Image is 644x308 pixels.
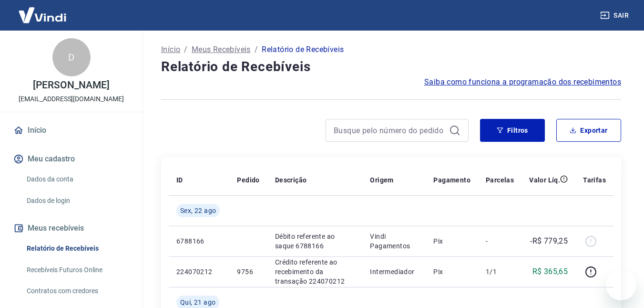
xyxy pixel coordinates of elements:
[275,257,355,286] p: Crédito referente ao recebimento da transação 224070212
[486,175,514,185] p: Parcelas
[606,270,636,300] iframe: Botão para abrir a janela de mensagens
[583,175,606,185] p: Tarifas
[255,44,258,55] p: /
[532,266,568,277] p: R$ 365,65
[23,170,131,189] a: Dados da conta
[275,175,307,185] p: Descrição
[486,236,514,246] p: -
[33,80,109,90] p: [PERSON_NAME]
[530,235,568,247] p: -R$ 779,25
[598,7,633,24] button: Sair
[11,218,131,239] button: Meus recebíveis
[486,267,514,276] p: 1/1
[176,236,222,246] p: 6788166
[370,175,393,185] p: Origem
[424,76,621,88] a: Saiba como funciona a programação dos recebimentos
[275,232,355,251] p: Débito referente ao saque 6788166
[184,44,187,55] p: /
[23,191,131,211] a: Dados de login
[334,123,445,138] input: Busque pelo número do pedido
[23,281,131,301] a: Contratos com credores
[180,206,216,215] span: Sex, 22 ago
[161,57,621,76] h4: Relatório de Recebíveis
[370,232,418,251] p: Vindi Pagamentos
[11,0,73,30] img: Vindi
[176,267,222,276] p: 224070212
[433,175,470,185] p: Pagamento
[11,120,131,141] a: Início
[433,267,470,276] p: Pix
[370,267,418,276] p: Intermediador
[176,175,183,185] p: ID
[480,119,545,142] button: Filtros
[433,236,470,246] p: Pix
[556,119,621,142] button: Exportar
[23,260,131,280] a: Recebíveis Futuros Online
[237,267,259,276] p: 9756
[11,149,131,170] button: Meu cadastro
[192,44,251,55] a: Meus Recebíveis
[262,44,344,55] p: Relatório de Recebíveis
[161,44,180,55] a: Início
[52,38,91,76] div: D
[529,175,560,185] p: Valor Líq.
[180,297,215,307] span: Qui, 21 ago
[23,239,131,258] a: Relatório de Recebíveis
[237,175,259,185] p: Pedido
[19,94,124,104] p: [EMAIL_ADDRESS][DOMAIN_NAME]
